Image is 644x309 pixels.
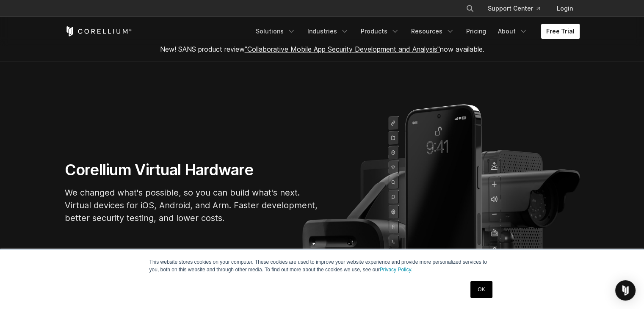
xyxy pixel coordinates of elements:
[470,281,492,298] a: OK
[65,26,132,36] a: Corellium Home
[149,258,495,273] p: This website stores cookies on your computer. These cookies are used to improve your website expe...
[245,45,440,53] a: "Collaborative Mobile App Security Development and Analysis"
[541,24,580,39] a: Free Trial
[456,1,580,16] div: Navigation Menu
[356,24,404,39] a: Products
[65,186,319,224] p: We changed what's possible, so you can build what's next. Virtual devices for iOS, Android, and A...
[461,24,491,39] a: Pricing
[251,24,301,39] a: Solutions
[462,1,478,16] button: Search
[615,280,636,301] div: Open Intercom Messenger
[550,1,580,16] a: Login
[493,24,533,39] a: About
[160,45,484,53] span: New! SANS product review now available.
[251,24,580,39] div: Navigation Menu
[302,24,354,39] a: Industries
[481,1,547,16] a: Support Center
[380,267,412,273] a: Privacy Policy.
[65,160,319,179] h1: Corellium Virtual Hardware
[406,24,459,39] a: Resources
